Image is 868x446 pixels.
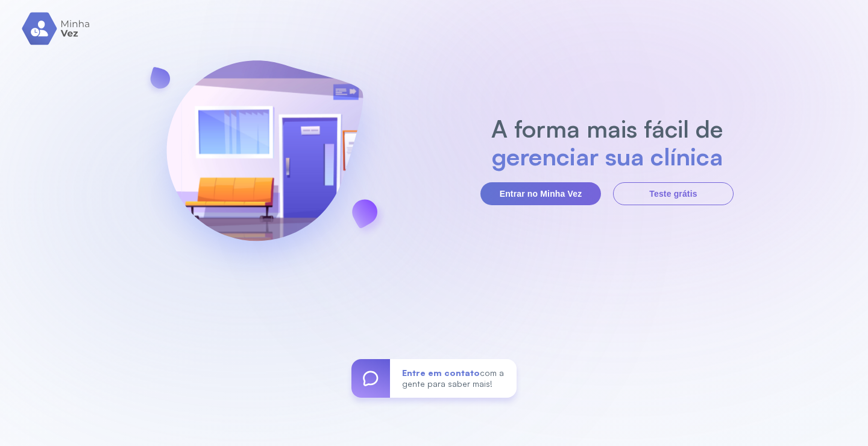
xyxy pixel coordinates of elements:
[134,28,395,291] img: banner-login.svg
[613,182,734,205] button: Teste grátis
[480,182,601,205] button: Entrar no Minha Vez
[351,359,517,398] a: Entre em contatocom a gente para saber mais!
[485,115,729,142] h2: A forma mais fácil de
[22,12,91,45] img: logo.svg
[390,359,517,398] div: com a gente para saber mais!
[485,142,729,170] h2: gerenciar sua clínica
[402,368,480,378] span: Entre em contato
